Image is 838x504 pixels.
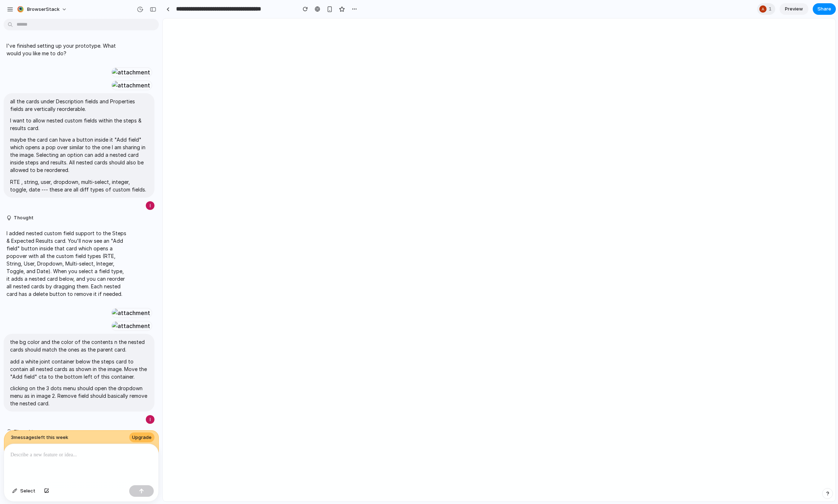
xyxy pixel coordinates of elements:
[20,487,35,495] span: Select
[10,338,148,353] p: the bg color and the color of the contents n the nested cards should match the ones as the parent...
[6,229,127,298] p: I added nested custom field support to the Steps & Expected Results card. You'll now see an "Add ...
[14,4,71,15] button: BrowserStack
[132,434,152,441] span: Upgrade
[27,6,60,13] span: BrowserStack
[9,485,39,497] button: Select
[769,5,774,13] span: 1
[780,3,808,15] a: Preview
[10,358,148,380] p: add a white joint container below the steps card to contain all nested cards as shown in the imag...
[10,136,148,174] p: maybe the card can have a button inside it "Add field" which opens a pop over similar to the one ...
[785,5,803,13] span: Preview
[11,434,68,441] span: 3 message s left this week
[6,42,127,57] p: I've finished setting up your prototype. What would you like me to do?
[10,384,148,407] p: clicking on the 3 dots menu should open the dropdown menu as in image 2. Remove field should basi...
[10,98,148,113] p: all the cards under Description fields and Properties fields are vertically reorderable.
[817,5,831,13] span: Share
[10,117,148,132] p: I want to allow nested custom fields within the steps & results card.
[757,3,775,15] div: 1
[813,3,836,15] button: Share
[10,178,148,193] p: RTE , string, user, dropdown, multi-select, integer, toggle, date --- these are all diff types of...
[129,432,154,443] a: Upgrade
